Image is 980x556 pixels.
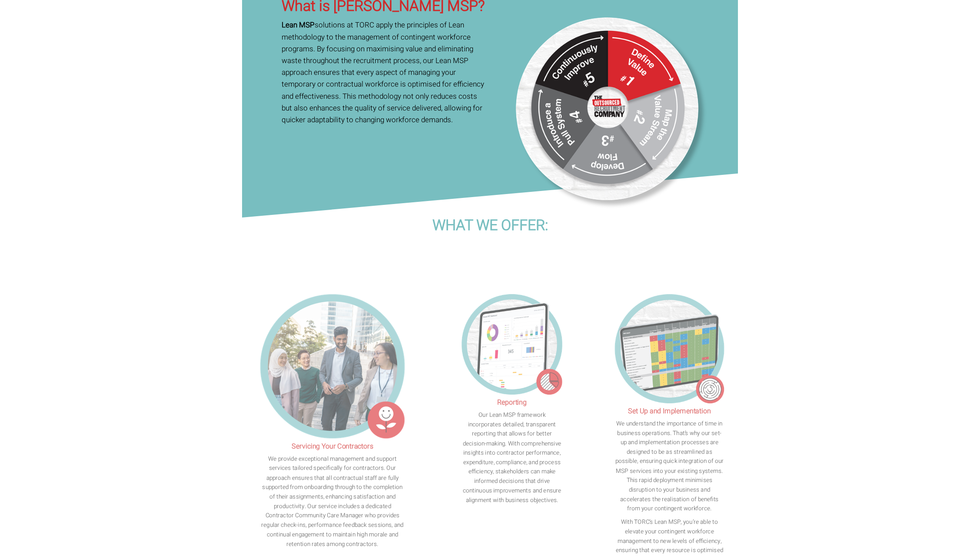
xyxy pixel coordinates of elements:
[260,443,405,451] h4: Servicing Your Contractors
[615,419,724,514] p: We understand the importance of time in business operations. That’s why our set-up and implementa...
[462,399,562,407] h4: Reporting
[516,17,698,200] img: lean-graphic.png
[242,218,738,234] h2: WHAT WE OFFER:
[260,454,405,549] p: We provide exceptional management and support services tailored specifically for contractors. Our...
[462,410,562,505] p: Our Lean MSP framework incorporates detailed, transparent reporting that allows for better decisi...
[282,19,487,126] p: solutions at TORC apply the principles of Lean methodology to the management of contingent workfo...
[615,408,724,415] h4: Set Up and Implementation
[282,20,315,30] strong: Lean MSP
